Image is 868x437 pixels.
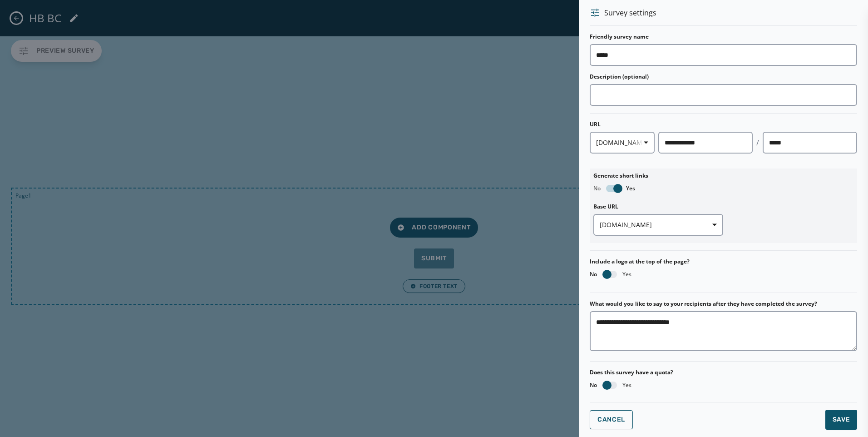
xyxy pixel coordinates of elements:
[590,382,597,389] span: No
[590,258,857,265] label: Include a logo at the top of the page?
[597,416,625,423] span: Cancel
[600,220,717,229] span: [DOMAIN_NAME]
[626,185,635,192] span: Yes
[658,132,753,154] input: Client slug
[756,137,759,148] div: /
[590,271,597,278] span: No
[832,415,850,424] span: Save
[593,214,724,236] button: [DOMAIN_NAME]
[763,132,857,154] input: Survey slug
[622,382,631,389] span: Yes
[622,271,631,278] span: Yes
[590,132,655,154] button: [DOMAIN_NAME]
[593,203,724,210] label: Base URL
[593,172,853,179] label: Generate short links
[590,121,857,128] div: URL
[590,410,633,429] button: Cancel
[7,7,296,17] body: Rich Text Area
[590,33,649,40] label: Friendly survey name
[590,73,649,80] label: Description (optional)
[825,410,857,430] button: Save
[604,7,656,18] span: Survey settings
[590,300,817,308] label: What would you like to say to your recipients after they have completed the survey?
[590,369,673,376] label: Does this survey have a quota?
[596,138,648,147] span: [DOMAIN_NAME]
[593,185,601,192] span: No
